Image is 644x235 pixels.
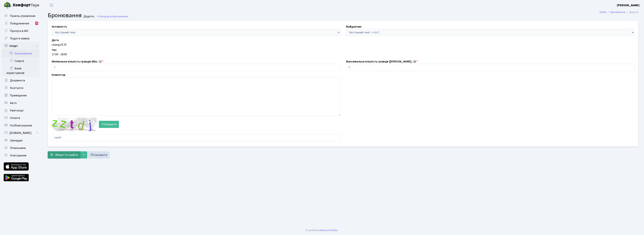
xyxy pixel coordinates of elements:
a: Квитанції [2,107,39,114]
div: середа 8.10 [52,42,634,47]
img: logo.png [4,2,11,9]
span: Зберегти і вийти [55,153,78,157]
span: Квитанції [10,108,24,113]
span: Орендарі [10,138,22,143]
span: Пропуск в ЖК [10,29,28,33]
button: Оновити [99,121,119,128]
span: Подати заявку [10,36,30,41]
nav: breadcrumb [594,8,644,16]
span: Опитування [10,153,26,158]
a: Контакти [2,84,39,92]
a: Admin [599,10,606,14]
a: Орендарі [2,137,39,144]
a: Скарги [2,57,39,65]
a: Документи [2,77,39,84]
a: [DOMAIN_NAME] [2,129,39,137]
a: Скасувати [88,151,110,158]
div: 17:00 - 18:00 [52,52,634,57]
a: Бронювання [2,50,39,57]
a: Бани користувачів [2,65,39,77]
a: Лічильники [2,144,39,152]
span: Документи [10,78,25,83]
small: Додати . [83,15,95,18]
a: Massive Kinetic [320,228,338,232]
a: Бронювання [610,10,625,14]
label: Коментар [52,73,66,77]
div: 4 [35,22,38,25]
span: Панель управління [10,14,35,18]
a: Опитування [2,152,39,159]
a: Оплати [2,114,39,122]
span: Особові рахунки [10,123,32,128]
img: default [52,118,97,131]
a: [PERSON_NAME] [617,3,640,8]
span: Оплати [10,116,20,120]
a: Назад до всіхБронювання [97,15,128,18]
span: Повідомлення [10,21,29,26]
label: Максимальна кількість гравців ([PERSON_NAME].: 2) [346,59,418,64]
a: Пропуск в ЖК [2,27,39,35]
a: Панель управління [2,12,39,20]
label: Майданчик [346,24,362,29]
label: Час [52,48,57,52]
button: Зберегти і вийти [48,151,80,158]
a: Подати заявку [2,35,39,42]
label: Мінімальна кількість гравців (Мін.: 1) [52,59,103,64]
input: Введіть текст із зображення [52,134,340,141]
label: Дата [52,38,59,42]
a: Особові рахунки [2,122,39,129]
a: Спорт [2,42,39,50]
span: Таун [13,2,39,8]
span: Лічильники [10,146,26,150]
div: Розроблено . [306,228,338,232]
span: Бронювання [48,11,82,20]
span: Контакти [10,86,23,90]
b: Комфорт [13,2,31,8]
b: [PERSON_NAME] [617,3,640,7]
span: Бронювання [114,15,128,18]
a: Авто [2,99,39,107]
a: Приміщення [2,92,39,99]
li: Додати [625,10,638,14]
span: Авто [10,101,17,105]
a: Повідомлення4 [2,20,39,27]
span: Приміщення [10,93,27,98]
button: Переключити навігацію [47,2,56,8]
label: Активність [52,24,67,29]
